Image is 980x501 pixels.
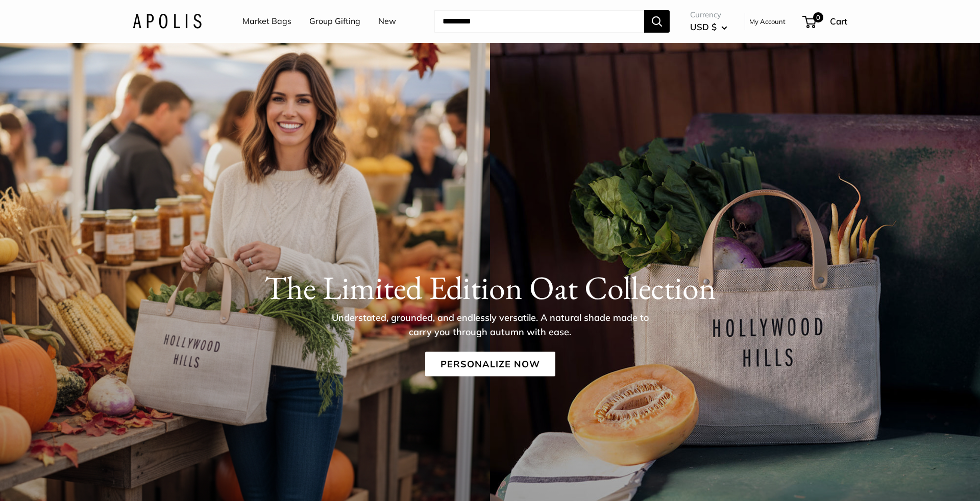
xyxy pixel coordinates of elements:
a: Group Gifting [309,14,360,29]
input: Search... [434,10,644,33]
a: New [378,14,396,29]
span: USD $ [690,21,717,32]
h1: The Limited Edition Oat Collection [133,268,847,307]
a: Market Bags [242,14,291,29]
button: Search [644,10,670,33]
p: Understated, grounded, and endlessly versatile. A natural shade made to carry you through autumn ... [324,310,656,339]
button: USD $ [690,19,727,35]
a: Personalize Now [425,352,555,376]
span: Currency [690,8,727,22]
a: 0 Cart [803,13,847,30]
span: Cart [830,16,847,27]
span: 0 [813,12,823,22]
img: Apolis [133,14,202,29]
a: My Account [749,15,786,28]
